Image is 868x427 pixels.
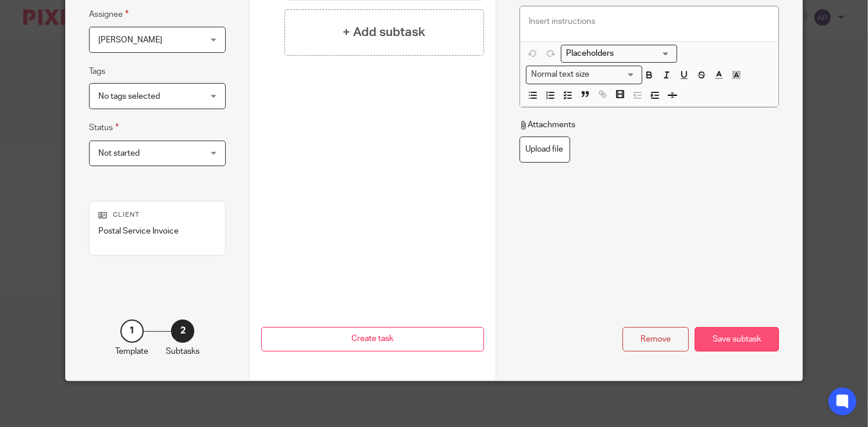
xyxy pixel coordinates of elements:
div: 1 [120,320,144,343]
p: Subtasks [166,346,200,357]
span: Normal text size [529,69,592,81]
div: Search for option [526,66,642,84]
span: No tags selected [98,92,160,101]
div: Text styles [526,66,642,84]
div: Search for option [561,45,677,63]
div: 2 [171,320,194,343]
label: Tags [89,66,105,77]
span: Not started [98,149,140,157]
input: Search for option [563,48,670,60]
div: Remove [622,327,689,352]
p: Postal Service Invoice [98,225,217,237]
div: Placeholders [561,45,677,63]
p: Attachments [520,119,576,131]
div: Save subtask [695,327,779,352]
p: Client [98,210,217,220]
h4: + Add subtask [343,23,425,41]
span: [PERSON_NAME] [98,36,162,44]
label: Status [89,121,119,134]
p: Template [115,346,148,357]
label: Assignee [89,8,129,21]
label: Upload file [520,137,570,163]
input: Search for option [593,69,635,81]
button: Create task [261,327,483,352]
